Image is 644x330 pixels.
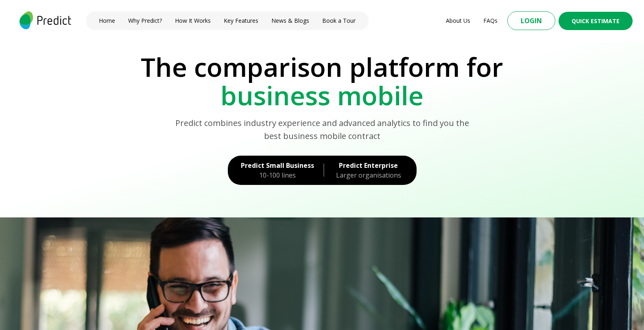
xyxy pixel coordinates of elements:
[228,156,316,185] a: Predict Small Business10-100 lines
[167,117,478,143] p: Predict combines industry experience and advanced analytics to find you the best business mobile ...
[241,170,314,180] div: 10-100 lines
[483,17,498,25] a: FAQs
[559,12,633,30] button: Quick Estimate
[11,81,633,110] p: business mobile
[99,17,115,25] a: Home
[241,161,314,170] div: Predict Small Business
[18,11,73,29] img: logo
[128,17,162,25] a: Why Predict?
[507,11,555,30] button: Login
[11,53,633,81] p: The comparison platform for
[175,17,211,25] a: How It Works
[322,17,356,25] a: Book a Tour
[334,170,404,180] div: Larger organisations
[334,161,404,170] div: Predict Enterprise
[224,17,258,25] a: Key Features
[332,156,417,185] a: Predict EnterpriseLarger organisations
[271,17,309,25] a: News & Blogs
[446,17,470,25] a: About Us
